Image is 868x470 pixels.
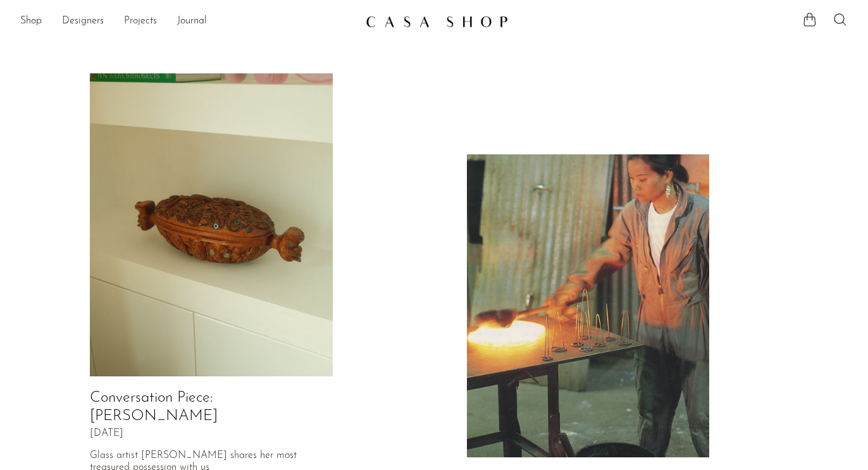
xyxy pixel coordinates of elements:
[177,13,207,30] a: Journal
[62,13,104,30] a: Designers
[90,73,333,377] img: Conversation Piece: Devon Made
[20,11,356,32] nav: Desktop navigation
[124,13,157,30] a: Projects
[90,390,218,424] a: Conversation Piece: [PERSON_NAME]
[20,11,356,32] ul: NEW HEADER MENU
[90,428,123,440] span: [DATE]
[467,154,710,458] img: Object of Interest: Izabel Lam's Metamorphic Metals
[20,13,42,30] a: Shop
